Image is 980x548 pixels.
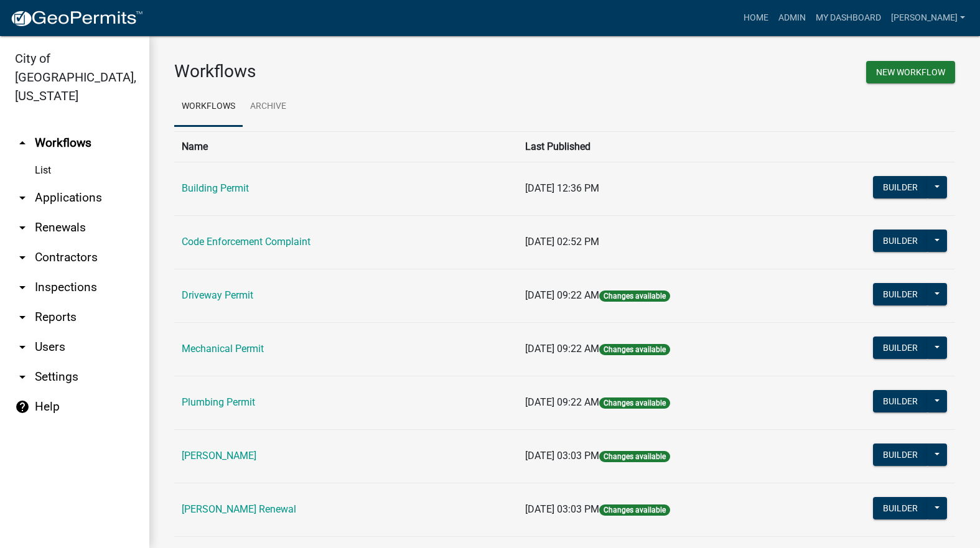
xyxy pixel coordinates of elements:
i: help [15,399,30,414]
a: Driveway Permit [182,289,253,301]
a: Mechanical Permit [182,343,264,355]
i: arrow_drop_down [15,220,30,235]
i: arrow_drop_down [15,310,30,325]
a: Code Enforcement Complaint [182,236,310,248]
a: [PERSON_NAME] Renewal [182,503,296,515]
a: [PERSON_NAME] [182,450,256,462]
button: Builder [873,176,928,198]
a: Building Permit [182,182,249,194]
span: [DATE] 03:03 PM [525,503,599,515]
span: [DATE] 02:52 PM [525,236,599,248]
a: My Dashboard [811,6,886,30]
a: Admin [773,6,811,30]
button: Builder [873,230,928,252]
a: [PERSON_NAME] [886,6,970,30]
a: Home [739,6,773,30]
button: Builder [873,337,928,359]
span: [DATE] 09:22 AM [525,343,599,355]
a: Plumbing Permit [182,396,255,408]
i: arrow_drop_up [15,136,30,151]
span: Changes available [599,397,670,409]
span: [DATE] 09:22 AM [525,396,599,408]
span: [DATE] 12:36 PM [525,182,599,194]
i: arrow_drop_down [15,340,30,355]
i: arrow_drop_down [15,250,30,265]
h3: Workflows [174,61,556,82]
th: Last Published [518,131,798,162]
button: New Workflow [866,61,955,83]
span: Changes available [599,344,670,355]
span: Changes available [599,451,670,462]
span: [DATE] 03:03 PM [525,450,599,462]
span: Changes available [599,290,670,302]
button: Builder [873,283,928,305]
button: Builder [873,497,928,519]
i: arrow_drop_down [15,190,30,205]
span: Changes available [599,504,670,516]
button: Builder [873,390,928,412]
i: arrow_drop_down [15,280,30,295]
i: arrow_drop_down [15,369,30,384]
a: Workflows [174,87,243,127]
button: Builder [873,444,928,466]
span: [DATE] 09:22 AM [525,289,599,301]
th: Name [174,131,518,162]
a: Archive [243,87,294,127]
